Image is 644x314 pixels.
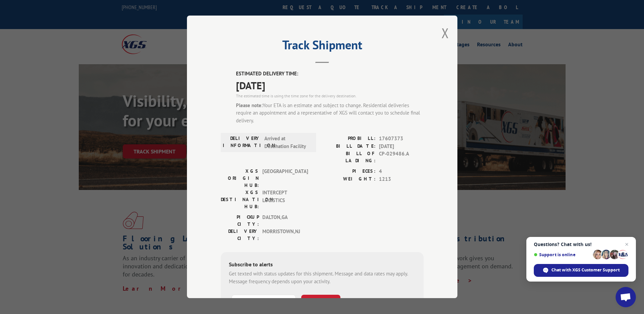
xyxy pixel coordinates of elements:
span: 1213 [379,175,424,183]
label: BILL DATE: [322,143,376,150]
label: XGS ORIGIN HUB: [221,168,259,189]
span: Arrived at Destination Facility [264,135,310,150]
div: Open chat [616,287,636,307]
label: PIECES: [322,168,376,176]
label: XGS DESTINATION HUB: [221,189,259,211]
span: Close chat [623,240,631,248]
label: ESTIMATED DELIVERY TIME: [236,70,424,78]
span: CP-029486.A [379,150,424,165]
label: PICKUP CITY: [221,214,259,228]
label: DELIVERY CITY: [221,228,259,242]
h2: Track Shipment [221,40,424,53]
div: Chat with XGS Customer Support [534,264,628,277]
span: Questions? Chat with us! [534,242,628,247]
label: BILL OF LADING: [322,150,376,165]
div: Subscribe to alerts [229,261,415,270]
span: [DATE] [236,78,424,93]
div: The estimated time is using the time zone for the delivery destination. [236,93,424,99]
span: [GEOGRAPHIC_DATA] [262,168,308,189]
span: 17607373 [379,135,424,143]
span: Chat with XGS Customer Support [551,267,620,273]
div: Get texted with status updates for this shipment. Message and data rates may apply. Message frequ... [229,270,415,286]
button: Close modal [442,24,449,42]
button: SUBSCRIBE [301,295,340,309]
label: WEIGHT: [322,175,376,183]
span: DALTON , GA [262,214,308,228]
strong: Please note: [236,102,263,108]
span: 4 [379,168,424,176]
div: Your ETA is an estimate and subject to change. Residential deliveries require an appointment and ... [236,102,424,125]
label: DELIVERY INFORMATION: [223,135,261,150]
input: Phone Number [232,295,296,309]
span: INTERCEPT LOGISTICS [262,189,308,211]
span: MORRISTOWN , NJ [262,228,308,242]
span: Support is online [534,252,591,257]
label: PROBILL: [322,135,376,143]
span: [DATE] [379,143,424,150]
